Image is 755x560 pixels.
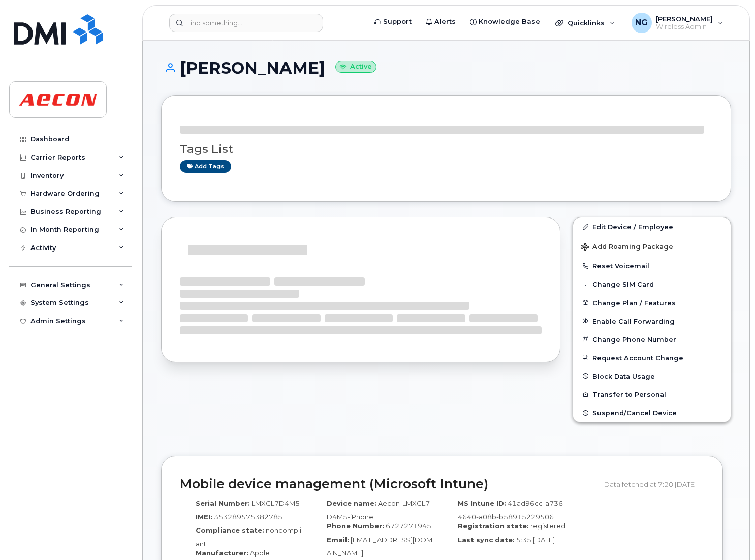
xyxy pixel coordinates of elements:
span: LMXGL7D4M5 [251,499,300,507]
label: Last sync date: [458,535,515,545]
span: registered [530,522,565,530]
label: Device name: [327,499,376,508]
label: Manufacturer: [196,548,248,558]
label: MS Intune ID: [458,499,506,508]
span: Apple [250,549,270,557]
label: Serial Number: [196,499,250,508]
span: Change Plan / Features [592,299,676,306]
span: 5:35 [DATE] [516,536,555,544]
button: Change SIM Card [573,275,731,293]
button: Add Roaming Package [573,236,731,257]
span: 41ad96cc-a736-4640-a08b-b58915229506 [458,499,565,521]
h1: [PERSON_NAME] [161,59,731,77]
span: 6727271945 [386,522,431,530]
a: Add tags [180,160,231,173]
button: Change Phone Number [573,330,731,349]
h2: Mobile device management (Microsoft Intune) [180,477,596,491]
a: Edit Device / Employee [573,217,731,236]
label: Phone Number: [327,521,384,531]
button: Enable Call Forwarding [573,312,731,330]
label: Email: [327,535,349,545]
div: Data fetched at 7:20 [DATE] [604,475,704,494]
h3: Tags List [180,143,712,155]
button: Reset Voicemail [573,257,731,275]
span: Aecon-LMXGL7D4M5-iPhone [327,499,430,521]
label: IMEI: [196,512,212,522]
button: Request Account Change [573,349,731,367]
button: Change Plan / Features [573,294,731,312]
span: Suspend/Cancel Device [592,409,677,417]
span: Add Roaming Package [581,243,673,253]
label: Compliance state: [196,525,264,535]
button: Transfer to Personal [573,385,731,403]
small: Active [335,61,376,73]
span: noncompliant [196,526,301,548]
span: [EMAIL_ADDRESS][DOMAIN_NAME] [327,536,432,557]
button: Suspend/Cancel Device [573,403,731,422]
button: Block Data Usage [573,367,731,385]
span: 353289575382785 [214,513,282,521]
label: Registration state: [458,521,529,531]
span: Enable Call Forwarding [592,317,675,325]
